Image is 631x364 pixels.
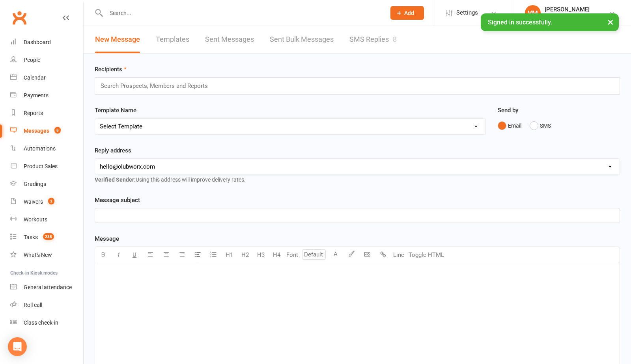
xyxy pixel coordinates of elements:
strong: Verified Sender: [95,176,136,183]
a: Messages 8 [10,122,83,140]
span: Settings [456,4,478,22]
div: What's New [24,252,52,258]
span: 2 [48,198,54,204]
button: Toggle HTML [407,247,446,263]
label: Reply address [95,146,131,155]
a: Sent Bulk Messages [270,26,334,53]
a: Templates [156,26,189,53]
input: Search... [104,7,380,19]
button: Email [498,118,521,133]
button: H4 [269,247,284,263]
button: SMS [530,118,551,133]
div: 8 [393,35,397,43]
div: People [24,57,40,63]
div: [PERSON_NAME] [545,6,609,13]
a: Workouts [10,211,83,228]
label: Recipients [95,65,127,74]
a: Payments [10,87,83,104]
div: Automations [24,145,56,152]
div: Workouts [24,216,47,223]
button: Line [391,247,407,263]
a: Dashboard [10,33,83,51]
a: People [10,51,83,69]
a: Calendar [10,69,83,87]
div: General attendance [24,284,72,290]
a: What's New [10,246,83,264]
a: Gradings [10,175,83,193]
div: Tasks [24,234,38,240]
span: Signed in successfully. [488,19,552,26]
a: Waivers 2 [10,193,83,211]
label: Message [95,234,119,243]
label: Message subject [95,195,140,205]
span: 238 [43,233,54,240]
div: Class check-in [24,319,58,326]
a: Automations [10,140,83,158]
span: Using this address will improve delivery rates. [95,176,246,183]
a: Roll call [10,296,83,314]
div: Messages [24,128,49,134]
div: Product Sales [24,163,58,169]
a: Reports [10,104,83,122]
a: Tasks 238 [10,228,83,246]
span: 8 [54,127,61,134]
a: SMS Replies8 [349,26,397,53]
button: Font [284,247,300,263]
span: Add [404,10,414,16]
input: Search Prospects, Members and Reports [100,81,215,91]
button: H3 [253,247,269,263]
button: U [127,247,142,263]
div: VM [525,5,541,21]
div: Roll call [24,302,42,308]
button: Add [390,6,424,20]
label: Send by [498,106,518,115]
a: Clubworx [9,8,29,28]
div: Waivers [24,199,43,205]
div: Gradings [24,181,46,187]
a: Product Sales [10,158,83,175]
div: Calendar [24,74,46,81]
div: Open Intercom Messenger [8,337,27,356]
div: Payments [24,92,49,98]
a: General attendance kiosk mode [10,279,83,296]
button: × [603,13,618,30]
a: Sent Messages [205,26,254,53]
span: U [133,251,136,258]
label: Template Name [95,106,136,115]
div: Champions Gym Highgate [545,13,609,20]
a: New Message [95,26,140,53]
a: Class kiosk mode [10,314,83,332]
button: H2 [237,247,253,263]
div: Reports [24,110,43,116]
button: H1 [221,247,237,263]
button: A [328,247,344,263]
div: Dashboard [24,39,51,45]
input: Default [302,249,326,260]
